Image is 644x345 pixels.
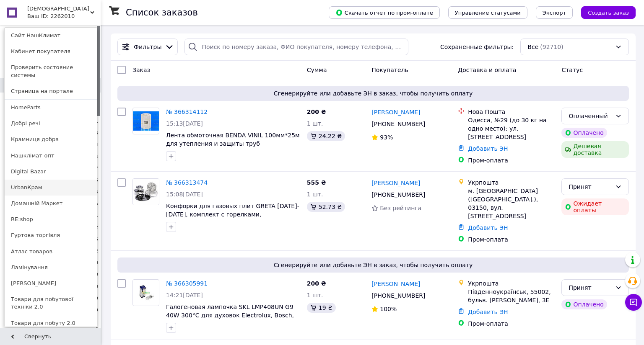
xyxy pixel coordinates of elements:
div: Ожидает оплаты [561,198,629,215]
span: 1 шт. [307,191,323,198]
a: Атлас товаров [5,244,97,260]
a: [PERSON_NAME] [371,280,420,288]
span: Скачать отчет по пром-оплате [335,9,433,16]
div: Дешевая доставка [561,141,629,158]
div: Одесса, №29 (до 30 кг на одно место): ул. [STREET_ADDRESS] [468,116,555,141]
a: Фото товару [132,178,159,205]
a: HomeParts [5,100,97,116]
span: 14:21[DATE] [166,292,203,299]
a: Кабинет покупателя [5,44,97,59]
button: Чат с покупателем [625,294,642,311]
a: [PERSON_NAME] [371,179,420,187]
span: [PHONE_NUMBER] [371,191,425,198]
a: Товари для побутової техніки 2.0 [5,291,97,315]
button: Создать заказ [581,6,636,19]
a: № 366313474 [166,179,208,186]
span: Создать заказ [588,10,629,16]
span: Сумма [307,67,327,73]
img: Фото товару [133,179,159,205]
div: Укрпошта [468,178,555,187]
div: Оплачено [561,299,607,309]
div: Пром-оплата [468,319,555,328]
span: [PHONE_NUMBER] [371,292,425,299]
a: Страница на портале [5,83,97,99]
a: Фото товару [132,279,159,306]
div: Нова Пошта [468,108,555,116]
a: Нашклімат-опт [5,148,97,164]
div: Південноукраїнськ, 55002, бульв. [PERSON_NAME], 3Е [468,288,555,304]
a: Фото товару [132,108,159,134]
a: Лента обмоточная BENDA VINIL 100мм*25м для утепления и защиты труб [166,132,300,147]
span: Сгенерируйте или добавьте ЭН в заказ, чтобы получить оплату [121,89,626,98]
span: [PHONE_NUMBER] [371,121,425,127]
div: 19 ₴ [307,303,336,313]
button: Экспорт [536,6,573,19]
div: Укрпошта [468,279,555,288]
a: Добавить ЭН [468,309,508,315]
img: Фото товару [133,111,159,131]
span: 555 ₴ [307,179,326,186]
span: 1 шт. [307,120,323,127]
a: Гуртова торгівля [5,227,97,243]
a: № 366305991 [166,280,208,287]
span: 200 ₴ [307,280,326,287]
a: Добавить ЭН [468,145,508,152]
span: Без рейтинга [380,205,421,211]
a: Конфорки для газовых плит GRETA [DATE]-[DATE], комплект с горелками, повышенная мощность [166,203,299,226]
a: [PERSON_NAME] [5,275,97,291]
div: Ваш ID: 2262010 [27,13,62,20]
span: Покупатель [371,67,408,73]
a: Крамниця добра [5,131,97,147]
span: Управление статусами [455,10,521,16]
a: Проверить состояние системы [5,59,97,83]
span: 100% [380,306,397,312]
a: UrbanКрам [5,180,97,196]
span: Заказ [132,67,150,73]
span: Доставка и оплата [458,67,516,73]
div: 24.22 ₴ [307,131,345,141]
div: Оплачено [561,128,607,138]
div: Пром-оплата [468,235,555,244]
a: Добрі речі [5,116,97,131]
button: Скачать отчет по пром-оплате [329,6,440,19]
a: Создать заказ [573,9,636,15]
a: Digital Bazar [5,164,97,180]
span: 200 ₴ [307,108,326,115]
div: Принят [569,182,612,191]
div: 52.73 ₴ [307,202,345,212]
span: Все [527,43,538,51]
a: Сайт НашКлимат [5,28,97,44]
h1: Список заказов [126,8,198,18]
span: Сохраненные фильтры: [440,43,514,51]
span: Экспорт [543,10,566,16]
a: Домашній Маркет [5,196,97,211]
span: Фильтры [134,43,161,51]
a: № 366314112 [166,108,208,115]
a: [PERSON_NAME] [371,108,420,116]
a: Добавить ЭН [468,224,508,231]
span: 15:13[DATE] [166,120,203,127]
div: Пром-оплата [468,156,555,165]
span: (92710) [540,44,563,50]
a: Галогеновая лампочка SKL LMP408UN G9 40W 300°C для духовок Electrolux, Bosch, Whirlpool [166,304,294,327]
span: Статус [561,67,583,73]
span: 1 шт. [307,292,323,299]
input: Поиск по номеру заказа, ФИО покупателя, номеру телефона, Email, номеру накладной [184,39,408,55]
a: RE:shop [5,211,97,227]
button: Управление статусами [448,6,527,19]
img: Фото товару [133,283,159,303]
a: Товари для побуту 2.0 [5,315,97,331]
span: 93% [380,134,393,141]
span: Сгенерируйте или добавьте ЭН в заказ, чтобы получить оплату [121,261,626,269]
div: Принят [569,283,612,292]
div: Оплаченный [569,111,612,121]
span: НашКлимат [27,5,90,13]
div: м. [GEOGRAPHIC_DATA] ([GEOGRAPHIC_DATA].), 03150, вул. [STREET_ADDRESS] [468,187,555,220]
span: 15:08[DATE] [166,191,203,198]
a: Ламінування [5,260,97,275]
